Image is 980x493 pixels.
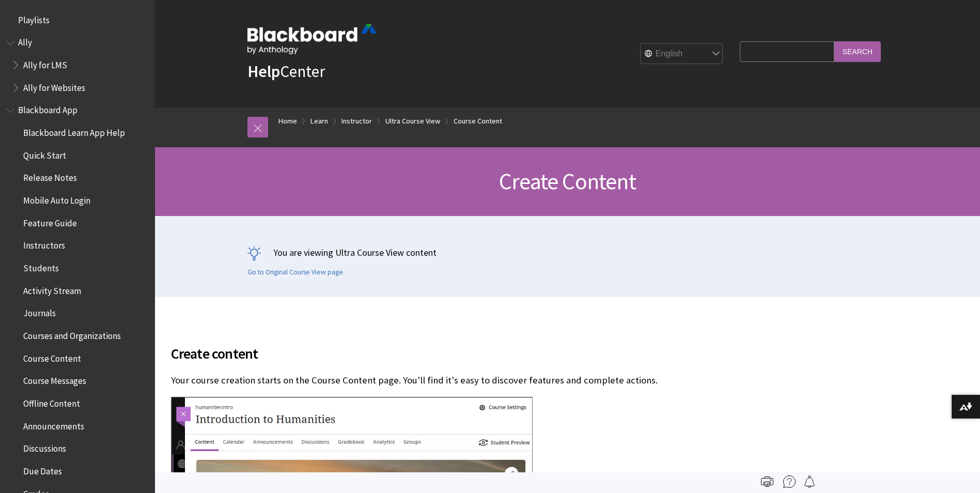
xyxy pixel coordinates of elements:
strong: Help [247,61,280,82]
span: Release Notes [23,170,77,183]
img: More help [783,475,796,488]
img: Blackboard by Anthology [247,24,377,54]
nav: Book outline for Anthology Ally Help [6,34,149,97]
nav: Book outline for Playlists [6,11,149,29]
span: Create content [171,343,812,364]
select: Site Language Selector [641,44,723,65]
span: Blackboard App [18,102,77,116]
p: Your course creation starts on the Course Content page. You'll find it's easy to discover feature... [171,374,812,387]
span: Activity Stream [23,282,81,296]
span: Ally for Websites [23,79,85,93]
p: You are viewing Ultra Course View content [247,246,888,259]
span: Discussions [23,440,66,454]
span: Feature Guide [23,214,77,228]
span: Playlists [18,11,50,25]
span: Create Content [499,167,636,195]
a: Instructor [341,115,372,128]
img: Follow this page [803,475,816,488]
span: Ally for LMS [23,56,67,70]
span: Ally [18,34,32,48]
a: Course Content [454,115,502,128]
span: Offline Content [23,395,80,409]
input: Search [834,41,881,61]
span: Due Dates [23,463,62,476]
span: Instructors [23,237,65,251]
span: Mobile Auto Login [23,192,90,206]
span: Courses and Organizations [23,327,121,341]
a: Learn [310,115,328,128]
span: Journals [23,305,56,319]
span: Course Content [23,350,81,364]
a: Go to Original Course View page. [247,268,345,277]
span: Announcements [23,418,84,432]
span: Quick Start [23,147,66,161]
a: Ultra Course View [385,115,440,128]
a: HelpCenter [247,61,325,82]
a: Home [278,115,297,128]
span: Blackboard Learn App Help [23,124,125,138]
span: Students [23,259,59,273]
img: Print [761,475,773,488]
span: Course Messages [23,373,86,387]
